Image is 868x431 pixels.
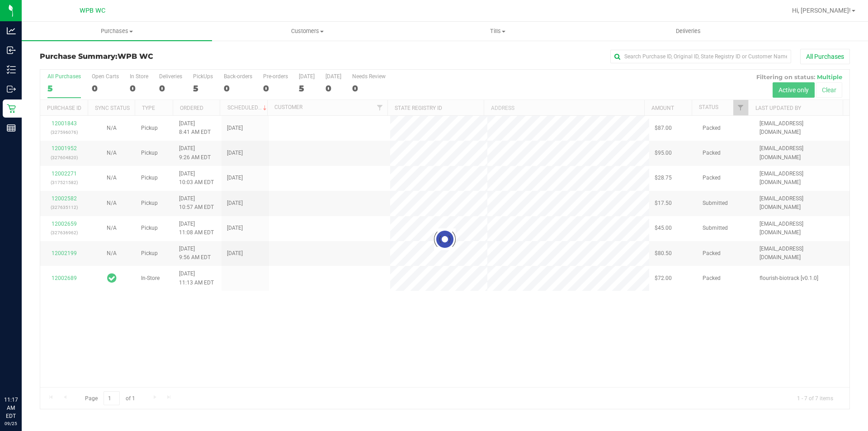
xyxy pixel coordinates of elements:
inline-svg: Inventory [7,65,16,74]
inline-svg: Retail [7,104,16,113]
inline-svg: Reports [7,123,16,133]
inline-svg: Inbound [7,46,16,55]
span: Tills [403,27,592,35]
inline-svg: Analytics [7,26,16,35]
span: Purchases [22,27,212,35]
a: Tills [402,22,593,41]
span: Deliveries [664,27,713,35]
inline-svg: Outbound [7,85,16,94]
a: Purchases [22,22,212,41]
span: WPB WC [80,7,105,14]
span: WPB WC [118,52,153,61]
span: Hi, [PERSON_NAME]! [792,7,851,14]
button: All Purchases [800,49,850,64]
p: 09/25 [4,420,18,427]
iframe: Resource center [9,359,36,386]
p: 11:17 AM EDT [4,396,18,420]
a: Deliveries [593,22,783,41]
input: Search Purchase ID, Original ID, State Registry ID or Customer Name... [610,50,791,63]
h3: Purchase Summary: [40,52,310,61]
span: Customers [212,27,402,35]
a: Customers [212,22,402,41]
